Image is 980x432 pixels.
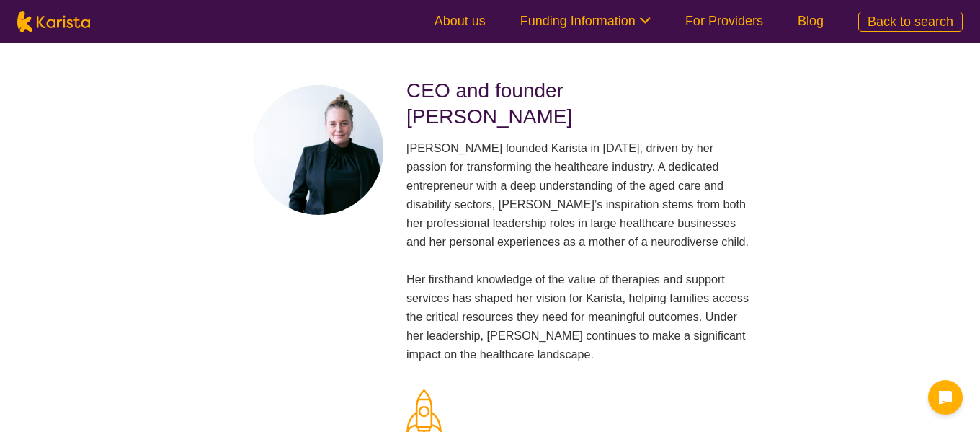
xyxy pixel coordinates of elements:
[406,78,749,130] h2: CEO and founder [PERSON_NAME]
[406,138,749,363] p: [PERSON_NAME] founded Karista in [DATE], driven by her passion for transforming the healthcare in...
[798,14,824,28] a: Blog
[685,14,763,28] a: For Providers
[868,14,953,29] span: Back to search
[17,11,90,32] img: Karista logo
[435,14,486,28] a: About us
[520,14,651,28] a: Funding Information
[858,12,963,32] a: Back to search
